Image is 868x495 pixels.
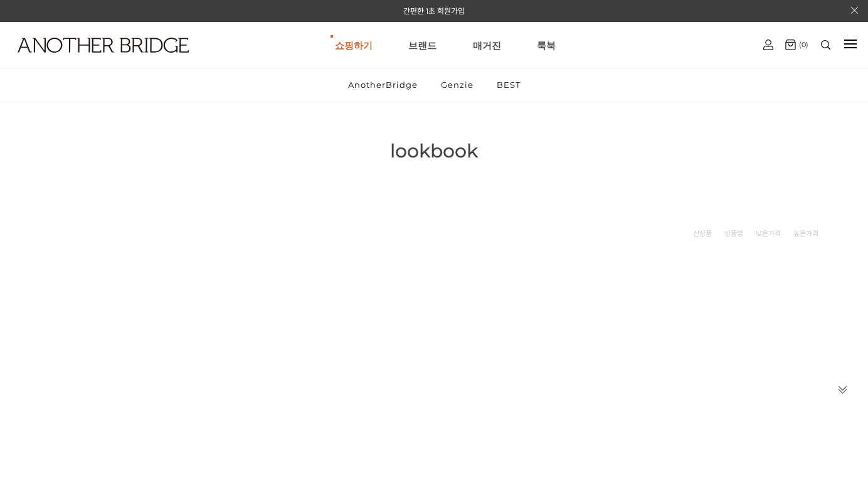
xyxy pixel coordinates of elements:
[6,38,137,83] a: logo
[486,68,531,101] a: BEST
[796,40,808,49] span: (0)
[724,227,743,240] a: 상품명
[430,68,484,101] a: Genzie
[756,227,781,240] a: 낮은가격
[693,227,712,240] a: 신상품
[793,227,818,240] a: 높은가격
[785,40,808,50] a: (0)
[337,68,428,101] a: AnotherBridge
[763,40,773,50] img: cart
[390,139,478,162] span: lookbook
[537,23,556,68] a: 룩북
[403,6,465,16] a: 간편한 1초 회원가입
[408,23,437,68] a: 브랜드
[18,38,189,53] img: logo
[473,23,501,68] a: 매거진
[335,23,373,68] a: 쇼핑하기
[785,40,796,50] img: cart
[821,40,830,50] img: search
